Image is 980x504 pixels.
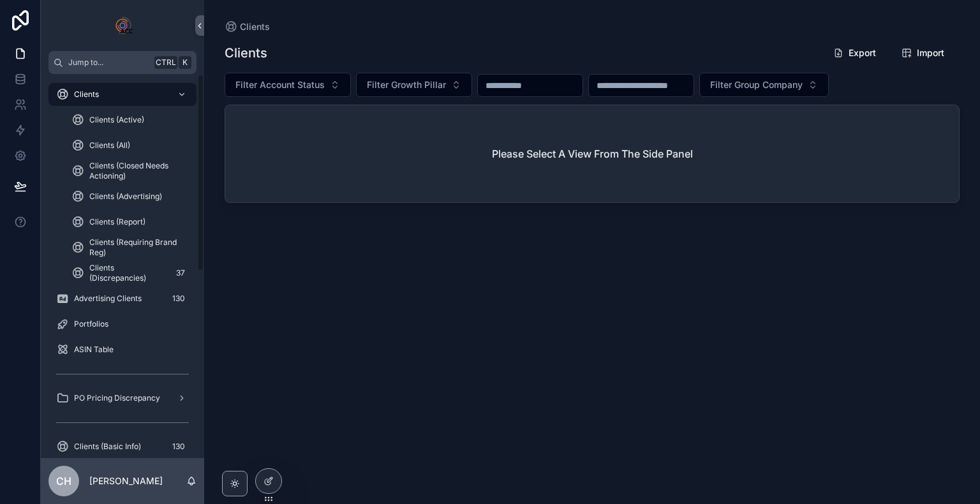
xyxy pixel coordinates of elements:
[64,108,197,131] a: Clients (Active)
[48,435,197,458] a: Clients (Basic Info)130
[64,159,197,182] a: Clients (Closed Needs Actioning)
[235,78,325,91] span: Filter Account Status
[74,293,142,304] span: Advertising Clients
[64,134,197,157] a: Clients (All)
[180,57,190,68] span: K
[74,319,108,329] span: Portfolios
[225,73,351,97] button: Select Button
[74,441,141,452] span: Clients (Basic Info)
[89,161,184,181] span: Clients (Closed Needs Actioning)
[240,20,270,33] span: Clients
[492,146,693,161] h2: Please Select A View From The Side Panel
[891,41,954,64] button: Import
[89,475,163,487] p: [PERSON_NAME]
[68,57,149,68] span: Jump to...
[168,291,189,306] div: 130
[89,237,184,258] span: Clients (Requiring Brand Reg)
[89,115,144,125] span: Clients (Active)
[41,74,204,458] div: scrollable content
[48,338,197,361] a: ASIN Table
[48,287,197,310] a: Advertising Clients130
[48,51,197,74] button: Jump to...CtrlK
[74,89,99,100] span: Clients
[89,263,167,283] span: Clients (Discrepancies)
[64,262,197,285] a: Clients (Discrepancies)37
[168,439,189,454] div: 130
[225,44,267,62] h1: Clients
[74,393,160,403] span: PO Pricing Discrepancy
[56,473,71,489] span: CH
[154,56,177,69] span: Ctrl
[823,41,886,64] button: Export
[367,78,446,91] span: Filter Growth Pillar
[917,47,944,59] span: Import
[710,78,803,91] span: Filter Group Company
[48,313,197,336] a: Portfolios
[48,83,197,106] a: Clients
[64,236,197,259] a: Clients (Requiring Brand Reg)
[356,73,472,97] button: Select Button
[225,20,270,33] a: Clients
[64,211,197,233] a: Clients (Report)
[89,140,130,151] span: Clients (All)
[74,345,114,355] span: ASIN Table
[89,217,145,227] span: Clients (Report)
[699,73,829,97] button: Select Button
[112,15,133,36] img: App logo
[89,191,162,202] span: Clients (Advertising)
[48,387,197,410] a: PO Pricing Discrepancy
[64,185,197,208] a: Clients (Advertising)
[172,265,189,281] div: 37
